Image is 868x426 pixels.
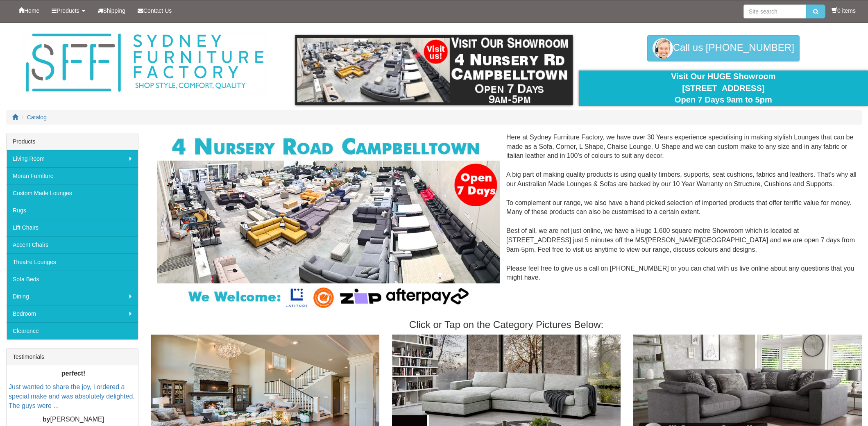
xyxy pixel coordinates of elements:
[61,370,86,377] b: perfect!
[157,133,500,312] img: Corner Modular Lounges
[7,253,138,271] a: Theatre Lounges
[91,0,132,21] a: Shipping
[7,150,138,167] a: Living Room
[45,0,91,21] a: Products
[9,415,138,424] p: [PERSON_NAME]
[7,133,138,150] div: Products
[9,383,135,409] a: Just wanted to share the joy, i ordered a special make and was absolutely delighted. The guys wer...
[7,271,138,288] a: Sofa Beds
[7,202,138,219] a: Rugs
[7,219,138,236] a: Lift Chairs
[131,0,178,21] a: Contact Us
[151,319,862,330] h3: Click or Tap on the Category Pictures Below:
[24,7,39,14] span: Home
[7,185,138,202] a: Custom Made Lounges
[27,114,47,121] a: Catalog
[7,167,138,185] a: Moran Furniture
[22,31,267,95] img: Sydney Furniture Factory
[743,5,806,18] input: Site search
[585,71,862,106] div: Visit Our HUGE Showroom [STREET_ADDRESS] Open 7 Days 9am to 5pm
[7,349,138,365] div: Testimonials
[12,0,45,21] a: Home
[7,305,138,322] a: Bedroom
[832,7,856,15] li: 0 items
[7,322,138,339] a: Clearance
[143,7,172,14] span: Contact Us
[295,35,572,105] img: showroom.gif
[43,416,50,423] b: by
[7,236,138,253] a: Accent Chairs
[151,133,862,292] div: Here at Sydney Furniture Factory, we have over 30 Years experience specialising in making stylish...
[57,7,79,14] span: Products
[103,7,126,14] span: Shipping
[7,288,138,305] a: Dining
